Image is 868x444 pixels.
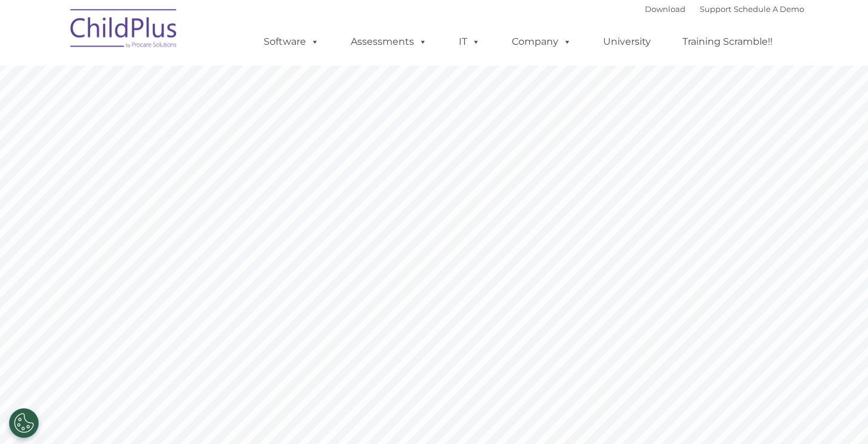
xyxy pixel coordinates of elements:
img: ChildPlus by Procare Solutions [64,1,184,60]
button: Cookies Settings [9,408,39,438]
a: University [591,30,663,54]
a: IT [447,30,492,54]
a: Software [252,30,331,54]
a: Assessments [339,30,439,54]
font: | [645,4,804,14]
a: Download [645,4,685,14]
a: Company [500,30,583,54]
a: Support [700,4,731,14]
a: Schedule A Demo [734,4,804,14]
a: Training Scramble!! [671,30,784,54]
